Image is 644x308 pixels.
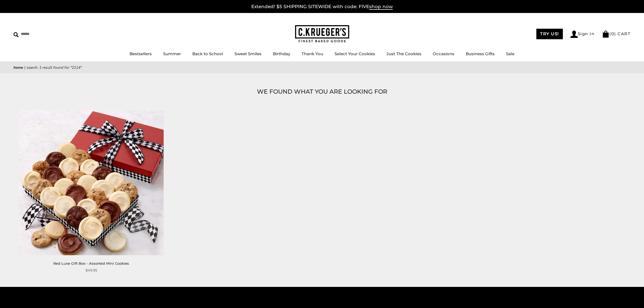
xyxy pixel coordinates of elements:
[570,31,595,38] a: Sign In
[369,4,393,10] span: shop now
[19,110,164,255] img: Red Luxe Gift Box - Assorted Mini Cookies
[27,65,82,70] span: Search: 1 result found for "2114"
[24,65,25,70] span: |
[14,64,630,71] nav: breadcrumbs
[85,267,97,273] span: $49.95
[602,31,630,36] a: (0) CART
[387,51,421,56] a: Just The Cookies
[14,65,23,70] a: Home
[14,30,78,38] input: Search
[466,51,495,56] a: Business Gifts
[22,87,622,97] h1: WE FOUND WHAT YOU ARE LOOKING FOR
[295,25,349,43] img: C.KRUEGER'S
[506,51,514,56] a: Sale
[602,31,609,38] img: Bag
[235,51,262,56] a: Sweet Smiles
[335,51,375,56] a: Select Your Cookies
[163,51,181,56] a: Summer
[273,51,290,56] a: Birthday
[251,4,393,10] a: Extended! $5 SHIPPING SITEWIDE with code: FIVEshop now
[53,261,129,266] a: Red Luxe Gift Box - Assorted Mini Cookies
[302,51,323,56] a: Thank You
[570,31,578,38] img: Account
[611,31,615,36] span: 0
[433,51,454,56] a: Occasions
[14,32,19,37] img: Search
[130,51,152,56] a: Bestsellers
[192,51,223,56] a: Back to School
[536,29,563,39] a: TRY US!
